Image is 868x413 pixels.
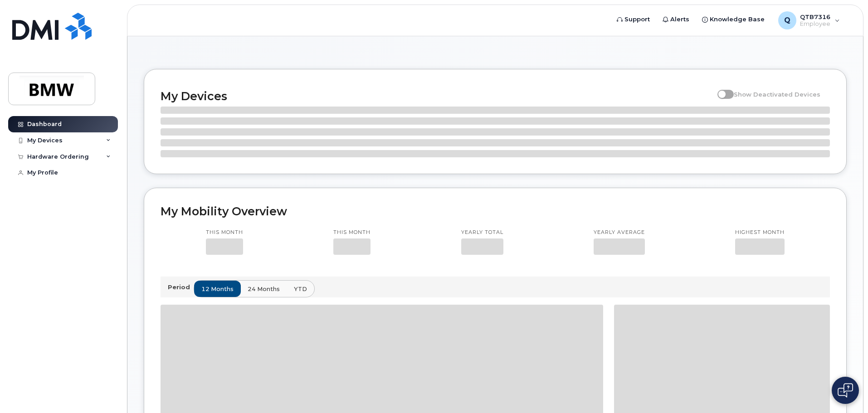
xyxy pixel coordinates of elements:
input: Show Deactivated Devices [717,86,725,93]
p: Yearly total [461,229,503,236]
p: Yearly average [594,229,645,236]
h2: My Mobility Overview [161,204,830,218]
p: This month [333,229,371,236]
p: This month [206,229,243,236]
span: YTD [294,285,307,293]
p: Period [168,283,194,292]
img: Open chat [838,383,853,398]
span: Show Deactivated Devices [734,91,820,98]
span: 24 months [248,285,280,293]
p: Highest month [735,229,785,236]
h2: My Devices [161,89,713,103]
